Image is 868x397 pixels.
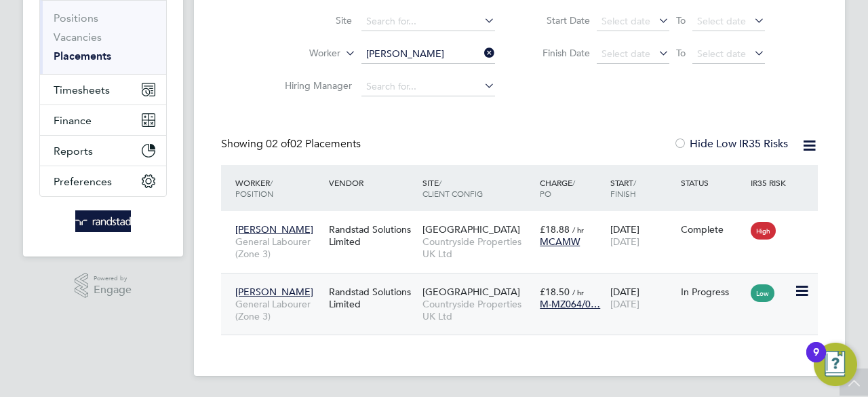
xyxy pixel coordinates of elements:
[422,235,533,260] span: Countryside Properties UK Ltd
[235,286,313,298] span: [PERSON_NAME]
[274,79,352,92] label: Hiring Manager
[274,14,352,26] label: Site
[607,279,677,317] div: [DATE]
[572,287,584,297] span: / hr
[681,286,745,298] div: In Progress
[540,298,600,310] span: M-MZ064/0…
[221,137,363,151] div: Showing
[540,286,570,298] span: £18.50
[681,223,745,235] div: Complete
[232,278,818,290] a: [PERSON_NAME]General Labourer (Zone 3)Randstad Solutions Limited[GEOGRAPHIC_DATA]Countryside Prop...
[361,77,495,96] input: Search for...
[39,210,167,232] a: Go to home page
[40,105,166,135] button: Finance
[672,12,690,29] span: To
[54,31,102,43] a: Vacancies
[751,284,774,302] span: Low
[40,166,166,196] button: Preferences
[540,223,570,235] span: £18.88
[672,44,690,62] span: To
[54,83,110,96] span: Timesheets
[75,273,132,299] a: Powered byEngage
[325,279,419,317] div: Randstad Solutions Limited
[262,47,340,60] label: Worker
[235,223,313,235] span: [PERSON_NAME]
[40,136,166,166] button: Reports
[422,223,520,235] span: [GEOGRAPHIC_DATA]
[94,273,132,284] span: Powered by
[601,48,650,60] span: Select date
[266,137,290,151] span: 02 of
[610,235,639,248] span: [DATE]
[232,170,325,206] div: Worker
[266,137,361,151] span: 02 Placements
[747,170,794,195] div: IR35 Risk
[40,75,166,105] button: Timesheets
[422,177,483,199] span: / Client Config
[697,48,746,60] span: Select date
[54,114,92,127] span: Finance
[75,210,132,232] img: randstad-logo-retina.png
[536,170,607,206] div: Charge
[814,343,857,386] button: Open Resource Center, 9 new notifications
[601,15,650,27] span: Select date
[610,298,639,310] span: [DATE]
[673,137,788,151] label: Hide Low IR35 Risks
[235,235,322,260] span: General Labourer (Zone 3)
[361,12,495,31] input: Search for...
[54,12,98,24] a: Positions
[422,298,533,322] span: Countryside Properties UK Ltd
[419,170,536,206] div: Site
[751,222,776,240] span: High
[610,177,636,199] span: / Finish
[813,352,819,370] div: 9
[54,50,111,62] a: Placements
[607,170,677,206] div: Start
[697,15,746,27] span: Select date
[235,177,273,199] span: / Position
[529,47,590,59] label: Finish Date
[54,175,112,188] span: Preferences
[325,170,419,195] div: Vendor
[540,177,575,199] span: / PO
[607,216,677,254] div: [DATE]
[54,145,93,157] span: Reports
[422,286,520,298] span: [GEOGRAPHIC_DATA]
[572,225,584,235] span: / hr
[325,216,419,254] div: Randstad Solutions Limited
[232,216,818,227] a: [PERSON_NAME]General Labourer (Zone 3)Randstad Solutions Limited[GEOGRAPHIC_DATA]Countryside Prop...
[94,284,132,296] span: Engage
[677,170,748,195] div: Status
[361,45,495,64] input: Search for...
[540,235,580,248] span: MCAMW
[235,298,322,322] span: General Labourer (Zone 3)
[529,14,590,26] label: Start Date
